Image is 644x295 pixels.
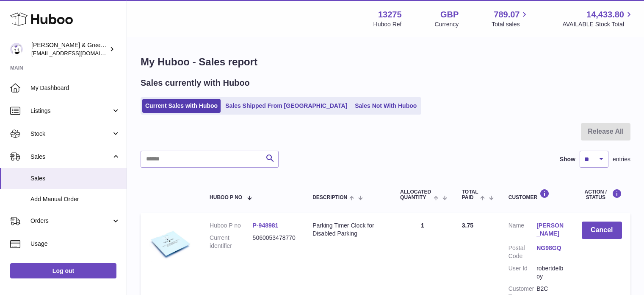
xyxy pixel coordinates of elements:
img: internalAdmin-13275@internal.huboo.com [10,43,23,56]
span: Total sales [492,20,529,28]
span: Usage [30,240,120,248]
h2: Sales currently with Huboo [141,77,250,89]
a: [PERSON_NAME] [536,222,564,238]
span: 3.75 [462,222,473,229]
span: Listings [30,107,111,115]
div: [PERSON_NAME] & Green Ltd [31,41,108,57]
label: Show [560,155,575,163]
span: Sales [30,174,120,183]
div: Parking Timer Clock for Disabled Parking [312,222,383,238]
a: Sales Shipped From [GEOGRAPHIC_DATA] [222,99,350,113]
button: Cancel [582,222,622,239]
span: Orders [30,217,111,225]
a: Log out [10,263,116,278]
a: P-948981 [253,222,279,229]
span: Add Manual Order [30,195,120,203]
dt: Name [509,222,536,240]
span: Total paid [462,189,478,200]
span: Huboo P no [210,195,242,200]
div: Currency [435,20,459,28]
h1: My Huboo - Sales report [141,55,630,69]
span: 14,433.80 [586,9,624,20]
a: Current Sales with Huboo [142,99,221,113]
dt: Huboo P no [210,222,253,230]
div: Action / Status [582,189,622,200]
a: 14,433.80 AVAILABLE Stock Total [562,9,634,28]
strong: 13275 [378,9,402,20]
div: Huboo Ref [373,20,402,28]
span: [EMAIL_ADDRESS][DOMAIN_NAME] [31,50,124,56]
span: AVAILABLE Stock Total [562,20,634,28]
img: $_57.JPG [149,222,191,264]
a: 789.07 Total sales [492,9,529,28]
span: Sales [30,153,111,161]
span: Stock [30,130,111,138]
dd: robertdelboy [536,264,564,281]
a: Sales Not With Huboo [352,99,420,113]
span: entries [613,155,630,163]
dt: Postal Code [509,244,536,260]
div: Customer [509,189,565,200]
a: NG98GQ [536,244,564,252]
dt: Current identifier [210,234,253,250]
span: ALLOCATED Quantity [400,189,431,200]
strong: GBP [440,9,459,20]
span: My Dashboard [30,84,120,92]
span: Description [312,195,347,200]
dd: 5060053478770 [253,234,296,250]
dt: User Id [509,264,536,281]
span: 789.07 [494,9,520,20]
